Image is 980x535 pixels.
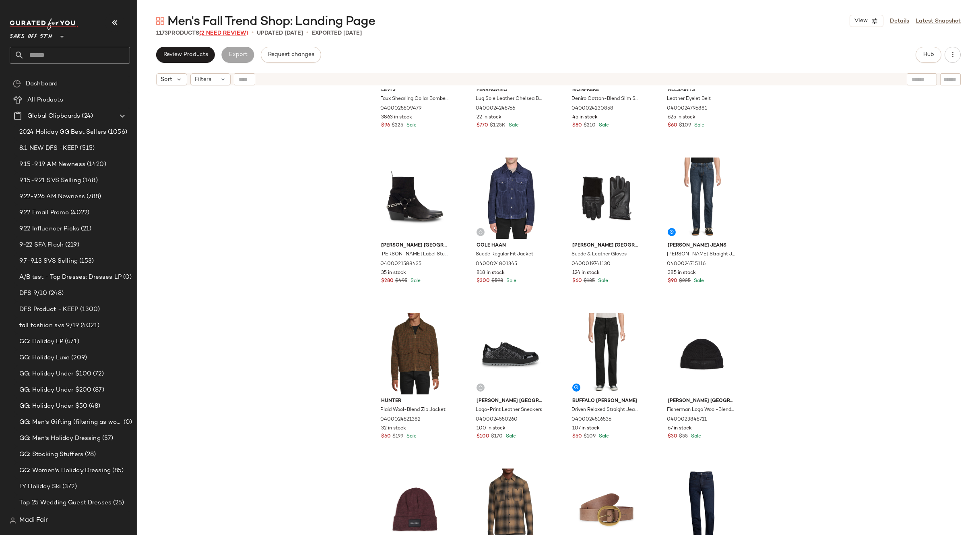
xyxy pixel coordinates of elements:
span: (1300) [78,305,100,314]
span: (0) [122,273,132,282]
span: $225 [392,122,403,129]
span: Review Products [163,52,208,58]
span: $55 [679,433,688,440]
span: (48) [87,402,101,411]
button: View [850,15,883,27]
img: 0400019741130_BLACK [566,158,647,239]
span: 45 in stock [572,114,598,121]
span: [PERSON_NAME] Label Studded Suede & Leather Boots [380,251,448,258]
img: 0400021588435 [375,158,456,239]
span: [PERSON_NAME] Straight Jeans [667,251,735,258]
span: $60 [381,433,391,440]
span: $1.25K [490,122,505,129]
img: 0400024521382_BROWN [375,313,456,394]
span: $100 [477,433,489,440]
span: $50 [572,433,582,440]
span: 0400024801345 [476,261,517,268]
span: $109 [584,433,596,440]
span: (209) [70,353,87,363]
span: Sale [405,434,417,439]
button: Hub [916,47,941,63]
span: (372) [61,482,77,491]
span: 1173 [156,30,168,36]
img: 0400024516536_BLACK [566,313,647,394]
img: 0400023845711_BLACK [661,313,742,394]
span: $80 [572,122,582,129]
span: $225 [679,278,691,285]
span: 9.22 Email Promo [19,208,69,218]
img: svg%3e [156,17,164,25]
span: • [306,28,308,38]
span: 67 in stock [668,425,692,432]
span: BUFFALO [PERSON_NAME] [572,398,640,405]
span: $280 [381,278,394,285]
button: Request changes [261,47,321,63]
span: 0400024715116 [667,261,706,268]
span: Sale [405,123,417,128]
span: 0400024521382 [380,416,421,423]
span: (57) [101,434,113,443]
span: fall fashion svs 9/19 [19,321,79,330]
img: 0400024715116_FRANZ [661,158,742,239]
span: $598 [491,278,503,285]
span: Sale [507,123,519,128]
span: GG: Holiday Under $50 [19,402,87,411]
span: View [854,18,868,24]
span: GG: Holiday Under $100 [19,369,91,379]
span: Deniro Cotton-Blend Slim Straight Jeans [571,95,640,103]
span: (85) [111,466,124,475]
span: $300 [477,278,490,285]
span: (21) [79,224,92,234]
span: Men's Fall Trend Shop: Landing Page [167,14,375,30]
span: (4021) [79,321,99,330]
span: Sale [409,278,421,284]
span: Levi's [381,87,449,94]
span: (515) [78,144,95,153]
span: $90 [668,278,677,285]
span: $135 [584,278,595,285]
span: 385 in stock [668,270,696,277]
span: • [252,28,254,38]
button: Review Products [156,47,215,63]
span: Hunter [381,398,449,405]
span: 0400024230858 [571,105,613,112]
span: Sale [504,434,516,439]
span: 100 in stock [477,425,505,432]
span: 22 in stock [477,114,501,121]
img: cfy_white_logo.C9jOOHJF.svg [10,19,78,30]
a: Latest Snapshot [916,17,961,25]
span: Sale [505,278,516,284]
img: 0400024801345_NAVY [470,158,551,239]
span: (4022) [69,208,89,218]
p: Exported [DATE] [312,29,362,37]
span: (28) [83,450,96,459]
span: 0400019741130 [571,261,611,268]
span: 3863 in stock [381,114,412,121]
span: DFS Product - KEEP [19,305,78,314]
span: Sale [689,434,701,439]
span: (1056) [106,128,127,137]
span: Logo-Print Leather Sneakers [476,406,542,414]
span: Plaid Wool-Blend Zip Jacket [380,406,446,414]
span: Filters [195,75,211,84]
img: 0400024550260_BLACK [470,313,551,394]
span: 0400023845711 [667,416,707,423]
img: svg%3e [478,385,483,390]
span: $109 [679,122,691,129]
span: Top 25 Wedding Guest Dresses [19,498,111,508]
span: 0400024245766 [476,105,515,112]
span: 9.7-9.13 SVS Selling [19,257,78,266]
span: Suede & Leather Gloves [571,251,627,258]
span: [PERSON_NAME] Jeans [668,242,736,249]
span: $96 [381,122,390,129]
span: (153) [78,257,94,266]
span: Sort [161,75,172,84]
span: (1420) [85,160,106,169]
span: Saks OFF 5TH [10,27,52,42]
span: GG: Stocking Stuffers [19,450,83,459]
span: Faux Shearling Collar Bomber Jacket [380,95,448,103]
span: 9.15-9.19 AM Newness [19,160,85,169]
span: 32 in stock [381,425,406,432]
span: [PERSON_NAME] [GEOGRAPHIC_DATA] [381,242,449,249]
span: Sale [693,123,704,128]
